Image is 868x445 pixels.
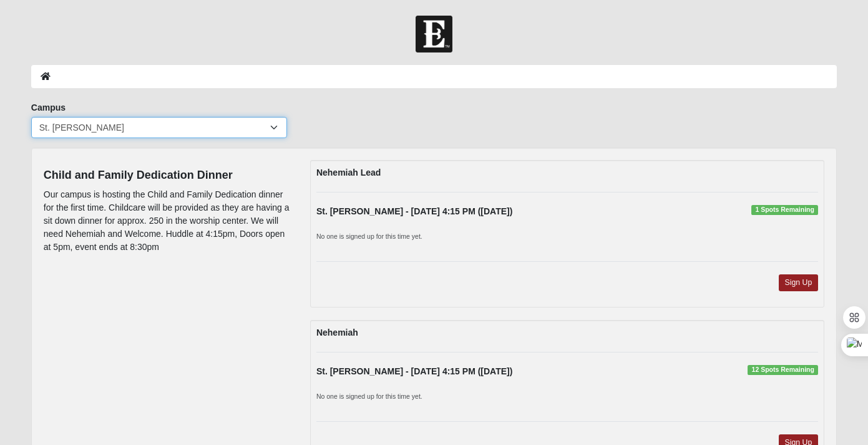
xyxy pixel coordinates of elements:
[44,169,291,182] h4: Child and Family Dedication Dinner
[316,366,512,376] strong: St. [PERSON_NAME] - [DATE] 4:15 PM ([DATE])
[44,188,291,254] p: Our campus is hosting the Child and Family Dedication dinner for the first time. Childcare will b...
[316,206,512,216] strong: St. [PERSON_NAME] - [DATE] 4:15 PM ([DATE])
[316,167,381,177] strong: Nehemiah Lead
[31,101,66,114] label: Campus
[316,327,358,337] strong: Nehemiah
[779,274,819,291] a: Sign Up
[316,232,422,240] small: No one is signed up for this time yet.
[316,392,422,400] small: No one is signed up for this time yet.
[416,16,452,52] img: Church of Eleven22 Logo
[751,205,818,215] span: 1 Spots Remaining
[748,365,818,375] span: 12 Spots Remaining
